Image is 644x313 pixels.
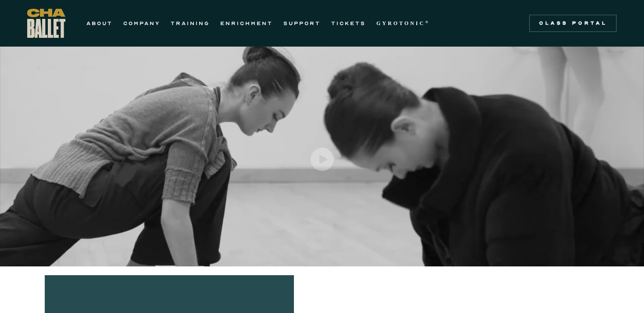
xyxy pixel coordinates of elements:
sup: ® [425,20,430,24]
a: COMPANY [123,18,160,29]
a: GYROTONIC® [376,18,430,29]
a: SUPPORT [283,18,321,29]
a: TRAINING [171,18,210,29]
a: TICKETS [331,18,366,29]
a: ABOUT [86,18,113,29]
div: Class Portal [534,20,612,27]
a: home [27,9,65,38]
strong: GYROTONIC [376,20,425,26]
a: ENRICHMENT [220,18,273,29]
a: Class Portal [529,15,617,32]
